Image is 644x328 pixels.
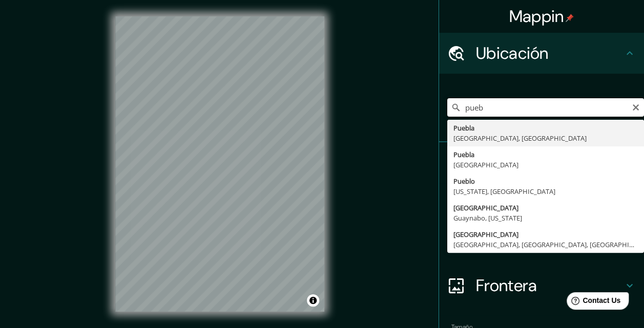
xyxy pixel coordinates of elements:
div: Pines [439,142,644,183]
canvas: Mapa [115,16,324,312]
div: [GEOGRAPHIC_DATA] [453,203,638,213]
input: Elige tu ciudad o área [447,98,644,117]
div: [GEOGRAPHIC_DATA] [453,160,638,170]
div: [GEOGRAPHIC_DATA], [GEOGRAPHIC_DATA] [453,133,638,143]
div: Ubicación [439,33,644,74]
div: [US_STATE], [GEOGRAPHIC_DATA] [453,186,638,196]
div: Estilo [439,183,644,224]
h4: Ubicación [476,43,624,63]
div: Diseño [439,224,644,265]
img: pin-icon.png [566,14,574,22]
div: [GEOGRAPHIC_DATA], [GEOGRAPHIC_DATA], [GEOGRAPHIC_DATA] [453,239,638,250]
h4: Diseño [476,234,624,255]
div: Frontera [439,265,644,306]
iframe: Help widget launcher [553,288,633,317]
div: Puebla [453,123,638,133]
div: Puebla [453,149,638,160]
button: Alternar atribución [307,294,319,307]
h4: Frontera [476,275,624,296]
font: Mappin [509,6,564,27]
button: Claro [632,102,640,112]
div: Pueblo [453,176,638,186]
div: Guaynabo, [US_STATE] [453,213,638,223]
div: [GEOGRAPHIC_DATA] [453,229,638,239]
